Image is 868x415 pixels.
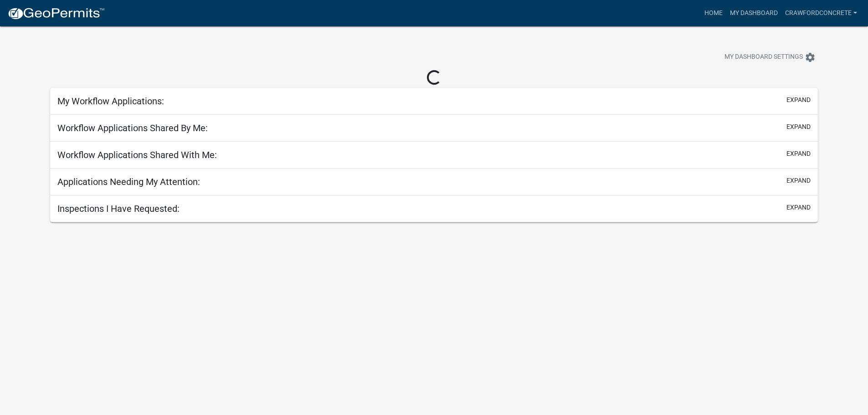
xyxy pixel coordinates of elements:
[57,203,180,214] h5: Inspections I Have Requested:
[726,5,781,22] a: My Dashboard
[717,48,823,66] button: My Dashboard Settingssettings
[57,123,208,133] h5: Workflow Applications Shared By Me:
[786,149,811,159] button: expand
[805,52,816,63] i: settings
[781,5,861,22] a: CrawfordConcrete
[57,149,217,160] h5: Workflow Applications Shared With Me:
[786,122,811,132] button: expand
[786,203,811,212] button: expand
[701,5,726,22] a: Home
[57,96,164,107] h5: My Workflow Applications:
[724,52,803,63] span: My Dashboard Settings
[57,176,200,187] h5: Applications Needing My Attention:
[786,95,811,105] button: expand
[786,176,811,185] button: expand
